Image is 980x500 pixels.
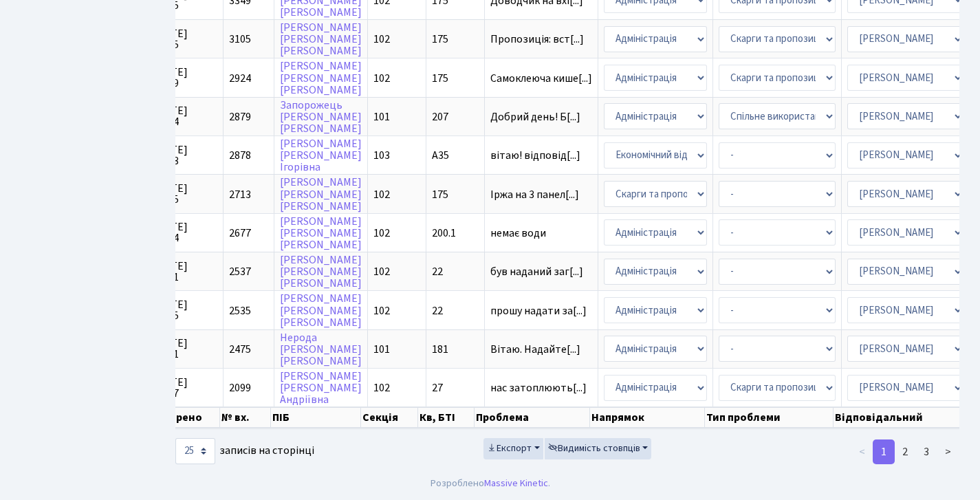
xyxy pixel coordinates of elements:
[280,98,362,136] a: Запорожець[PERSON_NAME][PERSON_NAME]
[590,407,705,428] th: Напрямок
[894,439,916,464] a: 2
[373,303,390,318] span: 102
[155,299,217,321] span: [DATE] 19:35
[373,264,390,279] span: 102
[155,377,217,399] span: [DATE] 20:47
[373,148,390,163] span: 103
[432,109,448,124] span: 207
[475,407,589,428] th: Проблема
[220,407,270,428] th: № вх.
[490,32,584,47] span: Пропозиція: вст[...]
[155,144,217,166] span: [DATE] 07:23
[155,67,217,89] span: [DATE] 17:49
[373,187,390,202] span: 102
[280,292,362,330] a: [PERSON_NAME][PERSON_NAME][PERSON_NAME]
[418,407,475,428] th: Кв, БТІ
[229,342,251,357] span: 2475
[229,380,251,395] span: 2099
[361,407,417,428] th: Секція
[490,109,580,124] span: Добрий день! Б[...]
[432,148,449,163] span: А35
[705,407,834,428] th: Тип проблеми
[915,439,937,464] a: 3
[229,187,251,202] span: 2713
[432,187,448,202] span: 175
[229,32,251,47] span: 3105
[431,476,550,491] div: Розроблено .
[490,71,592,86] span: Самоклеюча кише[...]
[490,187,579,202] span: Іржа на 3 панел[...]
[490,264,583,279] span: був наданий заг[...]
[483,438,543,459] button: Експорт
[545,438,652,459] button: Видимість стовпців
[490,148,580,163] span: вітаю! відповід[...]
[280,330,362,369] a: Нерода[PERSON_NAME][PERSON_NAME]
[432,380,443,395] span: 27
[432,226,456,241] span: 200.1
[490,380,587,395] span: нас затоплюють[...]
[229,109,251,124] span: 2879
[373,342,390,357] span: 101
[373,380,390,395] span: 102
[432,342,448,357] span: 181
[873,439,895,464] a: 1
[229,264,251,279] span: 2537
[490,342,580,357] span: Вітаю. Надайте[...]
[280,252,362,291] a: [PERSON_NAME][PERSON_NAME][PERSON_NAME]
[373,32,390,47] span: 102
[373,71,390,86] span: 102
[229,226,251,241] span: 2677
[280,59,362,98] a: [PERSON_NAME][PERSON_NAME][PERSON_NAME]
[937,439,959,464] a: >
[484,476,548,490] a: Massive Kinetic
[155,261,217,283] span: [DATE] 19:41
[373,109,390,124] span: 101
[175,438,314,464] label: записів на сторінці
[432,71,448,86] span: 175
[280,175,362,214] a: [PERSON_NAME][PERSON_NAME][PERSON_NAME]
[175,438,215,464] select: записів на сторінці
[280,369,362,407] a: [PERSON_NAME][PERSON_NAME]Андріївна
[432,32,448,47] span: 175
[548,442,640,455] span: Видимість стовпців
[280,214,362,252] a: [PERSON_NAME][PERSON_NAME][PERSON_NAME]
[155,28,217,50] span: [DATE] 14:25
[373,226,390,241] span: 102
[432,303,443,318] span: 22
[155,338,217,360] span: [DATE] 18:01
[229,71,251,86] span: 2924
[280,136,362,175] a: [PERSON_NAME][PERSON_NAME]Ігорівна
[271,407,362,428] th: ПІБ
[155,221,217,243] span: [DATE] 10:24
[280,20,362,58] a: [PERSON_NAME][PERSON_NAME][PERSON_NAME]
[229,148,251,163] span: 2878
[155,183,217,205] span: [DATE] 20:25
[834,407,962,428] th: Відповідальний
[155,105,217,127] span: [DATE] 07:34
[490,228,592,239] span: немає води
[487,442,532,455] span: Експорт
[229,303,251,318] span: 2535
[149,407,220,428] th: Створено
[432,264,443,279] span: 22
[490,303,587,318] span: прошу надати за[...]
